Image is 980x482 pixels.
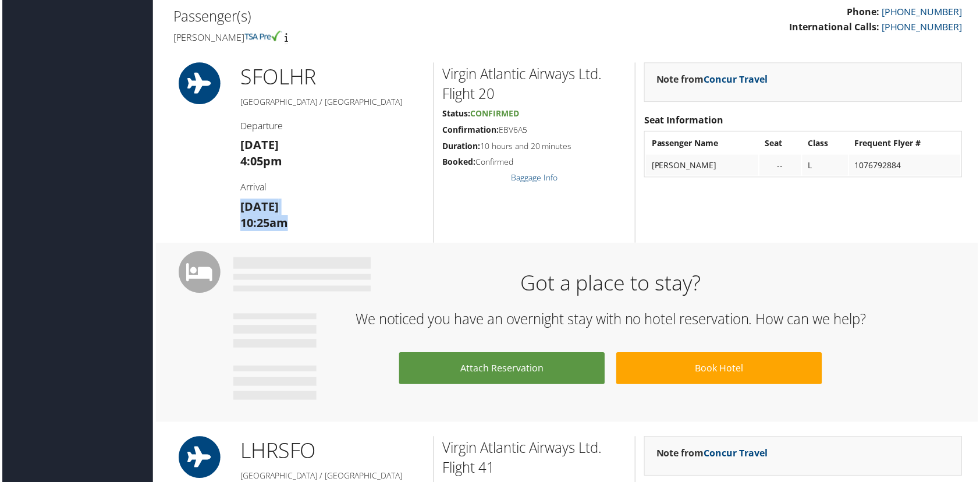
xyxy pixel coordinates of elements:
strong: 4:05pm [239,154,281,169]
img: tsa-precheck.png [243,31,281,41]
div: -- [766,161,797,171]
th: Frequent Flyer # [851,133,963,154]
h4: [PERSON_NAME] [172,31,559,44]
td: 1076792884 [851,155,963,176]
h1: LHR SFO [239,438,424,467]
strong: Phone: [848,5,881,18]
a: Concur Travel [705,73,769,86]
strong: Confirmation: [442,125,499,136]
strong: Status: [442,108,470,119]
strong: International Calls: [791,20,881,33]
strong: Note from [657,449,769,462]
a: Attach Reservation [399,354,605,386]
th: Class [804,133,850,154]
strong: [DATE] [239,200,278,215]
a: [PHONE_NUMBER] [883,5,964,18]
h5: Confirmed [442,157,627,168]
a: Concur Travel [705,449,769,462]
a: Book Hotel [617,354,823,386]
th: Passenger Name [647,133,759,154]
a: Baggage Info [511,173,558,184]
strong: Booked: [442,157,475,168]
strong: 10:25am [239,216,287,232]
th: Seat [761,133,803,154]
h4: Arrival [239,182,424,194]
td: L [804,155,850,176]
h2: Virgin Atlantic Airways Ltd. Flight 20 [442,65,627,104]
h1: SFO LHR [239,63,424,92]
strong: Duration: [442,141,480,152]
h5: EBV6A5 [442,125,627,136]
strong: [DATE] [239,137,278,153]
h2: Passenger(s) [172,6,559,26]
h2: Virgin Atlantic Airways Ltd. Flight 41 [442,440,627,479]
strong: Seat Information [645,114,725,127]
td: [PERSON_NAME] [647,155,759,176]
strong: Note from [657,73,769,86]
h4: Departure [239,120,424,133]
h5: [GEOGRAPHIC_DATA] / [GEOGRAPHIC_DATA] [239,97,424,108]
a: [PHONE_NUMBER] [883,20,964,33]
span: Confirmed [470,108,519,119]
h5: 10 hours and 20 minutes [442,141,627,153]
